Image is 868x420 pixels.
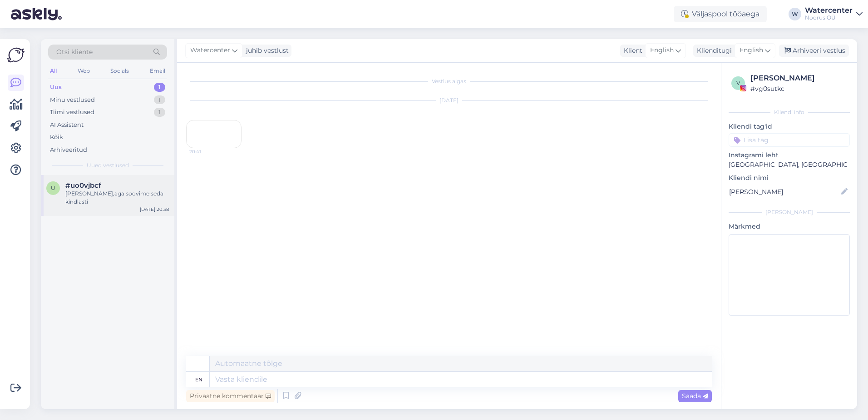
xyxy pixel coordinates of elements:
div: Email [148,65,167,77]
p: Instagrami leht [729,150,850,160]
span: Saada [682,392,708,400]
div: 1 [154,95,165,105]
div: Minu vestlused [50,95,95,105]
div: All [48,65,59,77]
p: Märkmed [729,222,850,231]
div: Tiimi vestlused [50,108,94,117]
p: Kliendi tag'id [729,122,850,131]
span: Watercenter [190,45,230,55]
div: [PERSON_NAME] [729,208,850,216]
div: AI Assistent [50,120,84,130]
div: Arhiveeritud [50,145,87,155]
div: Uus [50,83,62,92]
input: Lisa tag [729,133,850,147]
span: Uued vestlused [87,161,129,170]
div: Watercenter [805,7,853,14]
span: Otsi kliente [56,47,93,57]
p: [GEOGRAPHIC_DATA], [GEOGRAPHIC_DATA] [729,160,850,170]
div: Privaatne kommentaar [186,390,275,402]
div: Klient [620,46,642,55]
div: juhib vestlust [242,46,289,55]
span: English [740,45,763,55]
span: v [736,80,740,86]
span: #uo0vjbcf [65,181,101,190]
div: [PERSON_NAME] [750,73,847,84]
span: 20:41 [189,148,223,155]
div: 1 [154,108,165,117]
div: [DATE] [186,96,712,105]
p: Kliendi nimi [729,173,850,183]
div: Kliendi info [729,108,850,116]
div: Vestlus algas [186,77,712,85]
div: Web [76,65,92,77]
span: u [51,185,55,191]
div: Väljaspool tööaega [674,6,767,22]
img: Askly Logo [7,46,25,64]
input: Lisa nimi [729,187,839,197]
div: Socials [108,65,131,77]
div: Arhiveeri vestlus [779,45,849,57]
div: Noorus OÜ [805,14,853,21]
div: [PERSON_NAME],aga soovime seda kindlasti [65,190,169,206]
div: Klienditugi [693,46,732,55]
div: Kõik [50,133,63,142]
span: English [650,45,674,55]
div: [DATE] 20:38 [140,206,169,213]
div: W [789,8,801,20]
div: en [195,372,202,387]
a: WatercenterNoorus OÜ [805,7,863,21]
div: 1 [154,83,165,92]
div: # vg0sutkc [750,84,847,94]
